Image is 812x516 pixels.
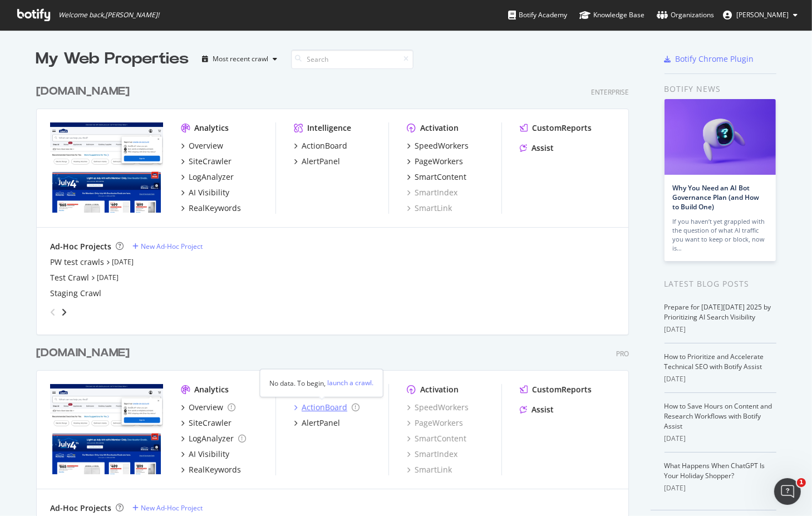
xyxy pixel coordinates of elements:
[181,140,223,151] a: Overview
[665,325,776,335] div: [DATE]
[665,483,776,493] div: [DATE]
[420,384,459,395] div: Activation
[294,140,347,151] a: ActionBoard
[132,503,203,513] a: New Ad-Hoc Project
[407,140,469,151] a: SpeedWorkers
[307,122,351,134] div: Intelligence
[181,449,229,460] a: AI Visibility
[665,461,765,480] a: What Happens When ChatGPT Is Your Holiday Shopper?
[36,345,130,361] div: [DOMAIN_NAME]
[532,142,554,154] div: Assist
[532,384,592,395] div: CustomReports
[714,6,806,24] button: [PERSON_NAME]
[520,404,554,415] a: Assist
[181,402,235,413] a: Overview
[132,242,203,251] a: New Ad-Hoc Project
[189,156,232,167] div: SiteCrawler
[407,449,457,460] a: SmartIndex
[181,203,241,214] a: RealKeywords
[36,48,189,70] div: My Web Properties
[302,156,340,167] div: AlertPanel
[50,272,89,283] a: Test Crawl
[50,384,163,474] img: www.lowessecondary.com
[407,171,466,183] a: SmartContent
[189,417,232,429] div: SiteCrawler
[736,10,789,19] span: Randy Dargenio
[189,203,241,214] div: RealKeywords
[50,122,163,213] img: www.lowes.com
[194,122,229,134] div: Analytics
[616,349,629,358] div: Pro
[181,433,246,444] a: LogAnalyzer
[302,417,340,429] div: AlertPanel
[665,434,776,444] div: [DATE]
[36,345,134,361] a: [DOMAIN_NAME]
[189,449,229,460] div: AI Visibility
[181,171,234,183] a: LogAnalyzer
[269,374,373,392] div: No data. To begin,
[415,171,466,183] div: SmartContent
[665,401,772,431] a: How to Save Hours on Content and Research Workflows with Botify Assist
[532,404,554,415] div: Assist
[36,83,134,100] a: [DOMAIN_NAME]
[797,478,806,487] span: 1
[302,402,347,413] div: ActionBoard
[294,402,360,413] a: ActionBoard
[665,352,764,371] a: How to Prioritize and Accelerate Technical SEO with Botify Assist
[189,464,241,475] div: RealKeywords
[141,242,203,251] div: New Ad-Hoc Project
[520,384,592,395] a: CustomReports
[520,142,554,154] a: Assist
[508,9,567,21] div: Botify Academy
[407,464,452,475] a: SmartLink
[97,273,119,282] a: [DATE]
[591,87,629,97] div: Enterprise
[407,402,469,413] a: SpeedWorkers
[665,53,754,65] a: Botify Chrome Plugin
[181,464,241,475] a: RealKeywords
[50,257,104,268] a: PW test crawls
[294,417,340,429] a: AlertPanel
[112,257,134,267] a: [DATE]
[181,156,232,167] a: SiteCrawler
[665,278,776,290] div: Latest Blog Posts
[58,11,159,19] span: Welcome back, [PERSON_NAME] !
[774,478,801,505] iframe: Intercom live chat
[579,9,644,21] div: Knowledge Base
[673,183,760,212] a: Why You Need an AI Bot Governance Plan (and How to Build One)
[198,50,282,68] button: Most recent crawl
[407,417,463,429] a: PageWorkers
[673,217,767,253] div: If you haven’t yet grappled with the question of what AI traffic you want to keep or block, now is…
[302,140,347,151] div: ActionBoard
[665,374,776,384] div: [DATE]
[407,156,463,167] a: PageWorkers
[141,503,203,513] div: New Ad-Hoc Project
[213,56,269,62] div: Most recent crawl
[665,302,771,322] a: Prepare for [DATE][DATE] 2025 by Prioritizing AI Search Visibility
[407,187,457,198] a: SmartIndex
[294,156,340,167] a: AlertPanel
[407,433,466,444] a: SmartContent
[327,379,373,388] div: launch a crawl.
[50,288,101,299] a: Staging Crawl
[532,122,592,134] div: CustomReports
[665,99,776,175] img: Why You Need an AI Bot Governance Plan (and How to Build One)
[181,417,232,429] a: SiteCrawler
[189,433,234,444] div: LogAnalyzer
[415,140,469,151] div: SpeedWorkers
[189,171,234,183] div: LogAnalyzer
[291,50,414,69] input: Search
[60,307,68,318] div: angle-right
[327,374,373,392] button: launch a crawl.
[181,187,229,198] a: AI Visibility
[407,203,452,214] a: SmartLink
[420,122,459,134] div: Activation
